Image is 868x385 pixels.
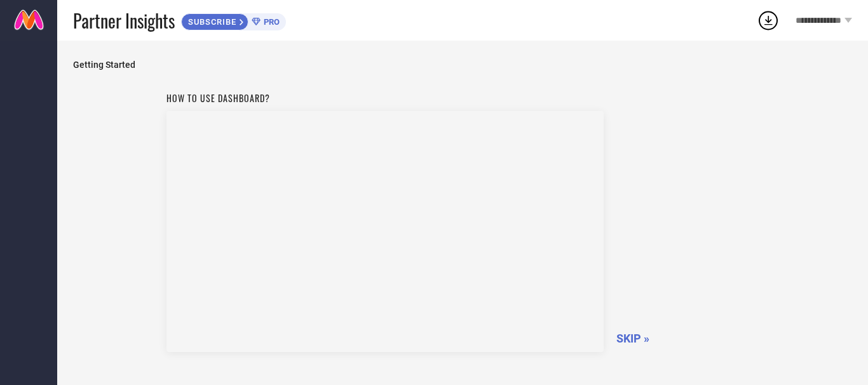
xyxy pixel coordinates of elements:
span: Partner Insights [73,8,175,34]
a: SUBSCRIBEPRO [181,10,286,30]
h1: How to use dashboard? [166,91,604,105]
span: Getting Started [73,60,852,70]
span: SUBSCRIBE [182,17,240,27]
div: Open download list [757,9,780,32]
span: SKIP » [616,332,649,345]
span: PRO [261,17,280,27]
iframe: YouTube video player [166,111,604,352]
